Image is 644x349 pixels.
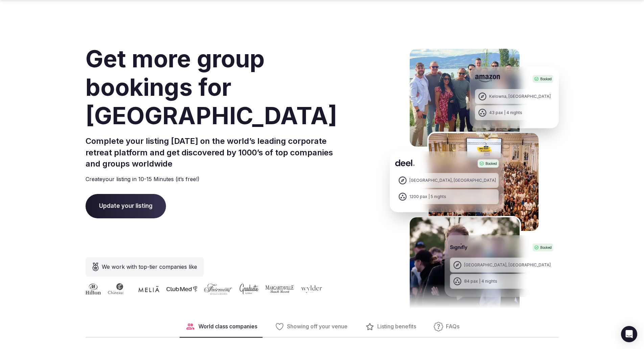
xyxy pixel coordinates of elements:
[86,45,349,130] h1: Get more group bookings for [GEOGRAPHIC_DATA]
[377,323,416,330] span: Listing benefits
[446,323,459,330] span: FAQs
[269,317,353,337] button: Showing off your venue
[464,262,551,268] div: [GEOGRAPHIC_DATA], [GEOGRAPHIC_DATA]
[409,178,496,183] div: [GEOGRAPHIC_DATA], [GEOGRAPHIC_DATA]
[408,47,521,148] img: Amazon Kelowna Retreat
[489,110,522,116] div: 43 pax | 4 nights
[532,243,553,252] div: Booked
[86,135,349,170] h2: Complete your listing [DATE] on the world’s leading corporate retreat platform and get discovered...
[180,317,263,337] button: World class companies
[478,159,499,168] div: Booked
[428,317,465,337] button: FAQs
[86,194,166,218] span: Update your listing
[198,323,257,330] span: World class companies
[86,175,349,183] p: Create your listing in 10-15 Minutes (it’s free!)
[621,326,637,342] div: Open Intercom Messenger
[464,279,497,284] div: 84 pax | 4 nights
[489,94,551,100] div: Kelowna, [GEOGRAPHIC_DATA]
[86,257,204,277] div: We work with top-tier companies like
[409,194,446,200] div: 1200 pax | 5 nights
[427,132,540,232] img: Deel Spain Retreat
[408,216,521,317] img: Signifly Portugal Retreat
[532,75,553,83] div: Booked
[86,202,166,209] a: Update your listing
[360,317,422,337] button: Listing benefits
[287,323,348,330] span: Showing off your venue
